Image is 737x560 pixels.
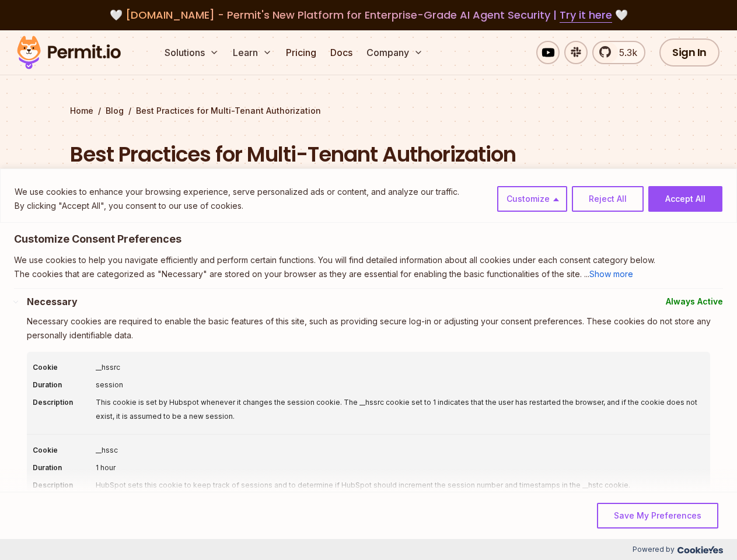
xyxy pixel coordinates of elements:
button: Company [362,41,428,64]
a: Try it here [560,8,612,23]
p: The cookies that are categorized as "Necessary" are stored on your browser as they are essential ... [14,267,723,281]
div: 1 hour [96,461,704,475]
div: Duration [33,461,91,475]
a: Sign In [659,38,719,66]
a: Pricing [281,41,321,64]
button: Show more [589,267,633,281]
a: Home [70,105,93,117]
div: / / [70,105,668,117]
span: Always Active [666,295,723,309]
div: Cookie [33,443,91,457]
button: Accept All [648,186,722,212]
div: session [96,378,704,392]
div: Cookie [33,360,91,374]
a: 5.3k [592,41,645,64]
span: Customize Consent Preferences [14,232,181,246]
button: Reject All [572,186,644,212]
div: __hssrc [96,360,704,374]
a: Docs [326,41,357,64]
div: Description [33,395,91,423]
h1: Best Practices for Multi-Tenant Authorization [70,140,518,169]
span: 5.3k [612,45,637,60]
p: We use cookies to help you navigate efficiently and perform certain functions. You will find deta... [14,253,723,267]
p: By clicking "Accept All", you consent to our use of cookies. [15,199,459,213]
button: Learn [228,41,277,64]
a: Blog [106,105,124,117]
span: [DOMAIN_NAME] - Permit's New Platform for Enterprise-Grade AI Agent Security | [125,8,612,22]
div: 🤍 🤍 [28,7,709,23]
button: Solutions [160,41,223,64]
p: Necessary cookies are required to enable the basic features of this site, such as providing secur... [27,314,723,342]
div: This cookie is set by Hubspot whenever it changes the session cookie. The __hssrc cookie set to 1... [96,395,704,423]
div: Duration [33,378,91,392]
button: Customize [497,186,567,212]
button: Save My Preferences [597,503,718,528]
p: We use cookies to enhance your browsing experience, serve personalized ads or content, and analyz... [15,185,459,199]
img: Permit logo [12,33,126,72]
div: __hssc [96,443,704,457]
img: Cookieyes logo [677,546,723,554]
button: Necessary [27,295,78,309]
